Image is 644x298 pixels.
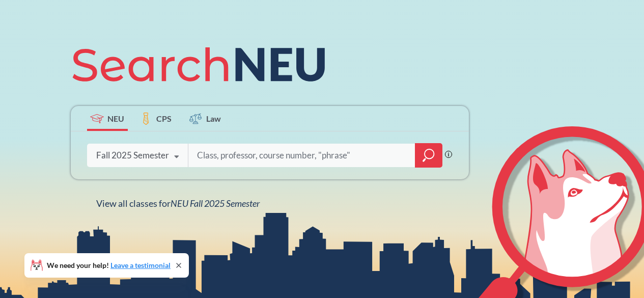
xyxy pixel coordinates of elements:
[110,261,171,269] a: Leave a testimonial
[206,113,221,124] span: Law
[96,198,260,209] span: View all classes for
[423,148,435,162] svg: magnifying glass
[96,150,169,161] div: Fall 2025 Semester
[171,198,260,209] span: NEU Fall 2025 Semester
[47,262,171,269] span: We need your help!
[415,143,442,168] div: magnifying glass
[156,113,172,124] span: CPS
[107,113,124,124] span: NEU
[196,145,408,166] input: Class, professor, course number, "phrase"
